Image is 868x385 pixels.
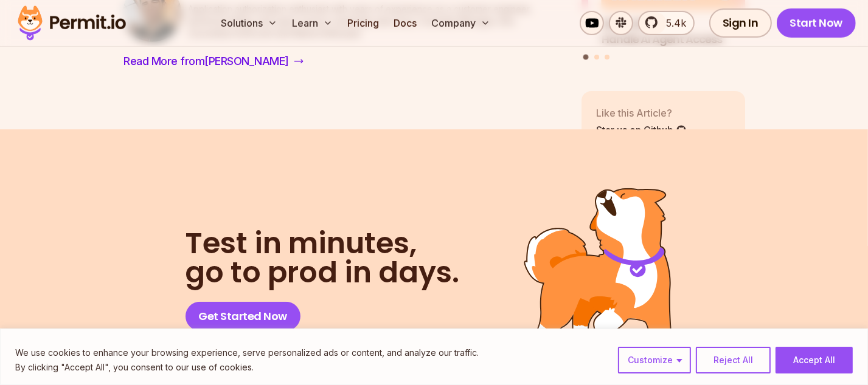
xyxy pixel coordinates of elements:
span: Test in minutes, [186,229,460,258]
p: Like this Article? [596,106,687,120]
span: 5.4k [659,16,686,30]
a: Read More from[PERSON_NAME] [123,52,305,71]
a: Sign In [709,9,772,38]
a: Docs [389,11,422,35]
button: Reject All [696,347,771,373]
span: Read More from [PERSON_NAME] [124,53,290,70]
a: Star us on Github [596,123,687,137]
button: Accept All [776,347,853,373]
button: Learn [287,11,338,35]
button: Go to slide 1 [583,55,589,60]
button: Solutions [216,11,282,35]
a: Pricing [342,11,384,35]
button: Company [426,11,495,35]
p: By clicking "Accept All", you consent to our use of cookies. [15,360,479,375]
button: Go to slide 3 [605,55,609,60]
button: Customize [618,347,691,373]
h2: go to prod in days. [186,229,460,287]
img: Permit logo [12,2,131,44]
button: Go to slide 2 [594,55,599,60]
a: 5.4k [638,11,695,35]
p: We use cookies to enhance your browsing experience, serve personalized ads or content, and analyz... [15,346,479,360]
a: Get Started Now [186,302,301,331]
a: Start Now [777,9,856,38]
